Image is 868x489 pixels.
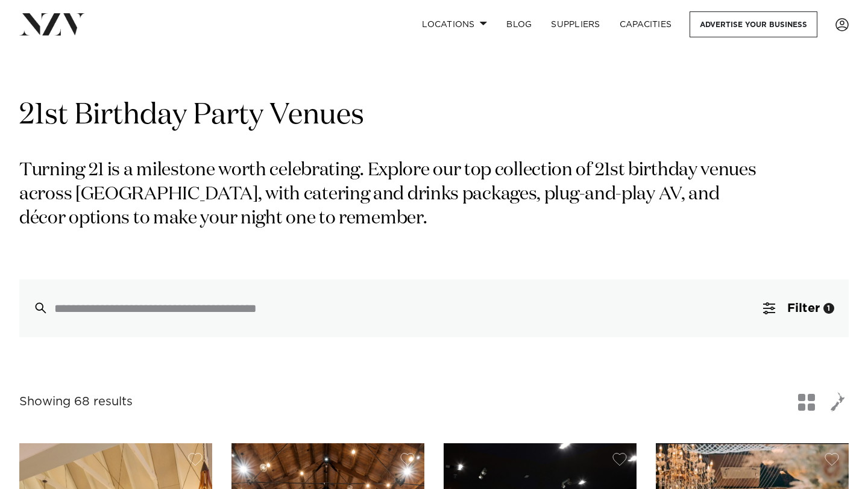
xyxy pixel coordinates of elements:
a: Advertise your business [690,11,817,37]
a: Locations [412,11,497,37]
p: Turning 21 is a milestone worth celebrating. Explore our top collection of 21st birthday venues a... [19,159,764,231]
a: BLOG [497,11,541,37]
img: nzv-logo.png [19,13,85,35]
h1: 21st Birthday Party Venues [19,97,849,135]
button: Filter1 [749,279,849,337]
span: Filter [787,302,820,314]
a: Capacities [610,11,682,37]
div: Showing 68 results [19,393,133,411]
div: 1 [823,303,834,314]
a: SUPPLIERS [541,11,609,37]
